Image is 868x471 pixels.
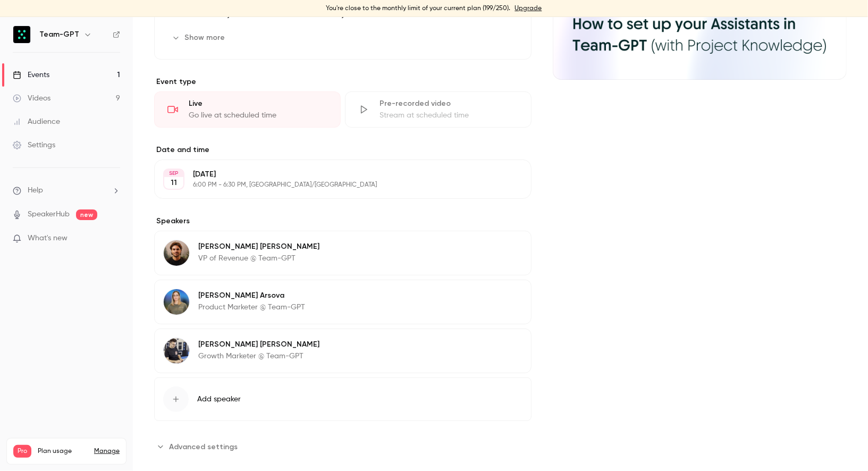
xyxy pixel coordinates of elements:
[171,178,177,188] p: 11
[154,216,532,226] label: Speakers
[154,438,532,455] section: Advanced settings
[189,98,327,109] div: Live
[13,445,31,458] span: Pro
[107,234,120,243] iframe: Noticeable Trigger
[164,338,189,364] img: Martin Yochev
[154,438,244,455] button: Advanced settings
[189,110,327,121] div: Go live at scheduled time
[154,329,532,373] div: Martin Yochev[PERSON_NAME] [PERSON_NAME]Growth Marketer @ Team-GPT
[38,447,88,456] span: Plan usage
[198,339,319,350] p: [PERSON_NAME] [PERSON_NAME]
[380,110,518,121] div: Stream at scheduled time
[94,447,120,456] a: Manage
[76,209,97,220] span: new
[164,240,189,266] img: Andre Nunes Pedro
[193,181,475,189] p: 6:00 PM - 6:30 PM, [GEOGRAPHIC_DATA]/[GEOGRAPHIC_DATA]
[154,91,341,128] div: LiveGo live at scheduled time
[39,29,79,40] h6: Team-GPT
[198,241,319,252] p: [PERSON_NAME] [PERSON_NAME]
[13,70,49,80] div: Events
[198,351,319,361] p: Growth Marketer @ Team-GPT
[13,140,55,150] div: Settings
[154,377,532,421] button: Add speaker
[169,441,238,452] span: Advanced settings
[380,98,518,109] div: Pre-recorded video
[193,169,475,180] p: [DATE]
[13,185,120,196] li: help-dropdown-opener
[28,185,43,196] span: Help
[13,26,30,43] img: Team-GPT
[154,77,532,87] p: Event type
[164,170,183,177] div: SEP
[28,233,68,244] span: What's new
[13,116,60,127] div: Audience
[154,145,532,155] label: Date and time
[515,4,542,13] a: Upgrade
[345,91,532,128] div: Pre-recorded videoStream at scheduled time
[154,280,532,324] div: Margarita Arsova[PERSON_NAME] ArsovaProduct Marketer @ Team-GPT
[198,253,319,264] p: VP of Revenue @ Team-GPT
[154,231,532,275] div: Andre Nunes Pedro[PERSON_NAME] [PERSON_NAME]VP of Revenue @ Team-GPT
[167,29,231,46] button: Show more
[13,93,50,104] div: Videos
[198,290,305,301] p: [PERSON_NAME] Arsova
[164,289,189,315] img: Margarita Arsova
[28,209,70,220] a: SpeakerHub
[198,302,305,313] p: Product Marketer @ Team-GPT
[197,394,241,405] span: Add speaker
